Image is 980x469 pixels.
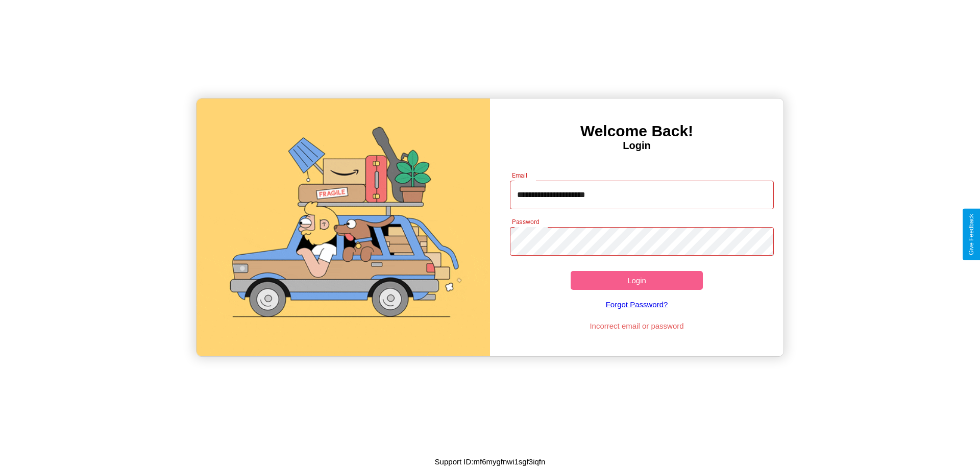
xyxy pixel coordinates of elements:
h3: Welcome Back! [490,122,783,140]
label: Password [512,217,539,226]
p: Incorrect email or password [505,319,769,333]
p: Support ID: mf6mygfnwi1sgf3iqfn [435,455,546,468]
a: Forgot Password? [505,290,769,319]
label: Email [512,171,528,180]
button: Login [571,271,703,290]
img: gif [197,98,490,356]
div: Give Feedback [968,214,975,255]
h4: Login [490,140,783,152]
